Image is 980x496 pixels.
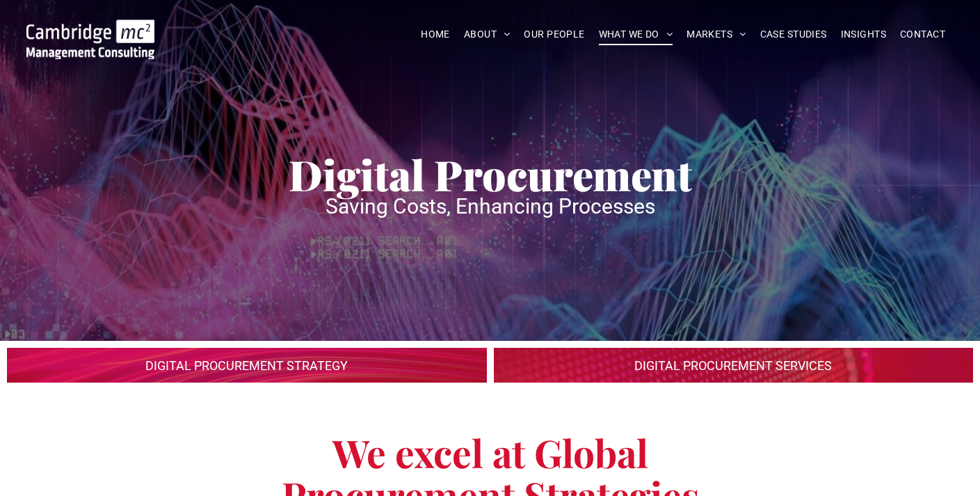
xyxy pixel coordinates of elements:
a: CASE STUDIES [753,24,834,45]
img: Go to Homepage [26,19,155,59]
span: Digital Procurement [289,146,692,202]
a: INSIGHTS [834,24,893,45]
a: OUR PEOPLE [517,24,591,45]
a: MARKETS [680,24,753,45]
a: WHAT WE DO [592,24,680,45]
a: ABOUT [457,24,517,45]
a: CONTACT [893,24,952,45]
span: Saving Costs, Enhancing Processes [326,194,655,218]
a: HOME [414,24,457,45]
